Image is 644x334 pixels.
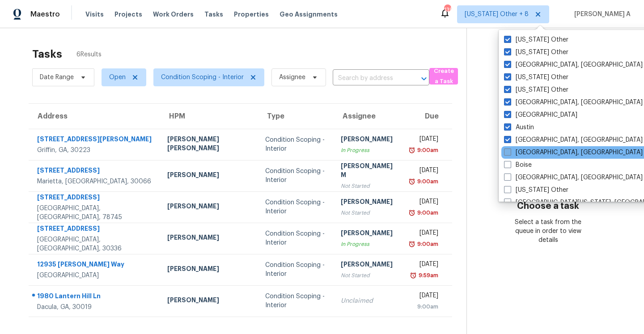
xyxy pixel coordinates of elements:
[160,104,258,129] th: HPM
[265,229,326,247] div: Condition Scoping - Interior
[504,48,568,57] label: [US_STATE] Other
[341,146,397,155] div: In Progress
[167,135,251,155] div: [PERSON_NAME] [PERSON_NAME]
[341,240,397,249] div: In Progress
[418,72,430,85] button: Open
[508,218,589,245] div: Select a task from the queue in order to view details
[341,135,397,146] div: [PERSON_NAME]
[408,240,415,249] img: Overdue Alarm Icon
[114,10,142,19] span: Projects
[37,260,153,271] div: 12935 [PERSON_NAME] Way
[411,260,438,271] div: [DATE]
[279,73,305,82] span: Assignee
[333,72,404,85] input: Search by address
[408,208,415,217] img: Overdue Alarm Icon
[265,167,326,185] div: Condition Scoping - Interior
[504,135,643,144] label: [GEOGRAPHIC_DATA], [GEOGRAPHIC_DATA]
[334,104,404,129] th: Assignee
[504,161,532,169] label: Boise
[504,73,568,82] label: [US_STATE] Other
[234,10,269,19] span: Properties
[504,123,534,132] label: Austin
[161,73,244,82] span: Condition Scoping - Interior
[153,10,194,19] span: Work Orders
[265,261,326,279] div: Condition Scoping - Interior
[32,50,62,59] h2: Tasks
[167,296,251,307] div: [PERSON_NAME]
[465,10,529,19] span: [US_STATE] Other + 8
[504,148,643,157] label: [GEOGRAPHIC_DATA], [GEOGRAPHIC_DATA]
[341,228,397,240] div: [PERSON_NAME]
[415,146,438,155] div: 9:00am
[37,303,153,312] div: Dacula, GA, 30019
[341,260,397,271] div: [PERSON_NAME]
[411,302,438,311] div: 9:00am
[30,10,60,19] span: Maestro
[167,170,251,182] div: [PERSON_NAME]
[415,208,438,217] div: 9:00am
[417,271,438,280] div: 9:59am
[341,197,397,208] div: [PERSON_NAME]
[444,5,450,14] div: 139
[571,10,631,19] span: [PERSON_NAME] A
[29,104,160,129] th: Address
[404,104,452,129] th: Due
[37,271,153,280] div: [GEOGRAPHIC_DATA]
[167,264,251,275] div: [PERSON_NAME]
[341,161,397,182] div: [PERSON_NAME] M
[411,291,438,302] div: [DATE]
[265,292,326,310] div: Condition Scoping - Interior
[204,11,223,17] span: Tasks
[504,173,643,182] label: [GEOGRAPHIC_DATA], [GEOGRAPHIC_DATA]
[517,202,579,211] h3: Choose a task
[109,73,126,82] span: Open
[280,10,338,19] span: Geo Assignments
[411,197,438,208] div: [DATE]
[341,296,397,305] div: Unclaimed
[504,35,568,44] label: [US_STATE] Other
[37,166,153,177] div: [STREET_ADDRESS]
[429,68,458,85] button: Create a Task
[411,135,438,146] div: [DATE]
[341,208,397,217] div: Not Started
[341,271,397,280] div: Not Started
[265,135,326,153] div: Condition Scoping - Interior
[415,240,438,249] div: 9:00am
[37,204,153,222] div: [GEOGRAPHIC_DATA], [GEOGRAPHIC_DATA], 78745
[341,182,397,190] div: Not Started
[504,186,568,194] label: [US_STATE] Other
[504,98,643,107] label: [GEOGRAPHIC_DATA], [GEOGRAPHIC_DATA]
[167,233,251,244] div: [PERSON_NAME]
[37,235,153,253] div: [GEOGRAPHIC_DATA], [GEOGRAPHIC_DATA], 30336
[504,60,643,69] label: [GEOGRAPHIC_DATA], [GEOGRAPHIC_DATA]
[504,85,568,94] label: [US_STATE] Other
[504,110,577,119] label: [GEOGRAPHIC_DATA]
[37,193,153,204] div: [STREET_ADDRESS]
[37,135,153,146] div: [STREET_ADDRESS][PERSON_NAME]
[258,104,334,129] th: Type
[37,224,153,235] div: [STREET_ADDRESS]
[40,73,74,82] span: Date Range
[37,292,153,303] div: 1980 Lantern Hill Ln
[411,166,438,177] div: [DATE]
[265,198,326,216] div: Condition Scoping - Interior
[408,146,415,155] img: Overdue Alarm Icon
[411,228,438,240] div: [DATE]
[37,177,153,186] div: Marietta, [GEOGRAPHIC_DATA], 30066
[85,10,104,19] span: Visits
[37,146,153,155] div: Griffin, GA, 30223
[434,66,453,87] span: Create a Task
[408,177,415,186] img: Overdue Alarm Icon
[410,271,417,280] img: Overdue Alarm Icon
[415,177,438,186] div: 9:00am
[167,202,251,213] div: [PERSON_NAME]
[76,50,102,59] span: 6 Results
